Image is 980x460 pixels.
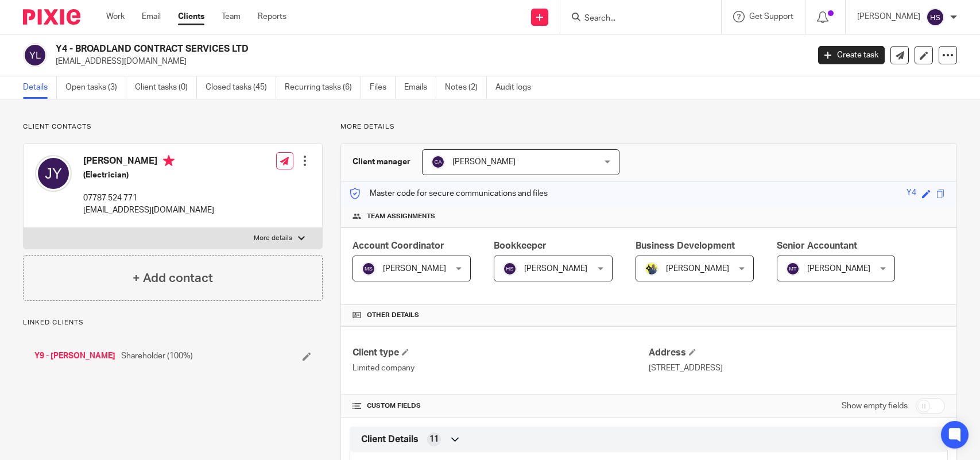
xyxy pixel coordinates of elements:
[133,269,213,287] h4: + Add contact
[350,188,548,199] p: Master code for secure communications and files
[56,56,801,67] p: [EMAIL_ADDRESS][DOMAIN_NAME]
[404,76,436,99] a: Emails
[353,347,649,359] h4: Client type
[135,76,197,99] a: Client tasks (0)
[56,43,652,55] h2: Y4 - BROADLAND CONTRACT SERVICES LTD
[34,350,115,362] a: Y9 - [PERSON_NAME]
[353,362,649,374] p: Limited company
[383,265,446,273] span: [PERSON_NAME]
[645,262,659,276] img: Dennis-Starbridge.jpg
[926,8,944,26] img: svg%3E
[857,11,920,22] p: [PERSON_NAME]
[429,434,439,445] span: 11
[452,158,516,166] span: [PERSON_NAME]
[23,318,323,327] p: Linked clients
[178,11,204,22] a: Clients
[807,265,870,273] span: [PERSON_NAME]
[367,311,419,320] span: Other details
[23,76,57,99] a: Details
[445,76,487,99] a: Notes (2)
[636,241,735,250] span: Business Development
[222,11,241,22] a: Team
[65,76,126,99] a: Open tasks (3)
[777,241,857,250] span: Senior Accountant
[121,350,193,362] span: Shareholder (100%)
[367,212,435,221] span: Team assignments
[649,362,945,374] p: [STREET_ADDRESS]
[524,265,587,273] span: [PERSON_NAME]
[353,401,649,411] h4: CUSTOM FIELDS
[285,76,361,99] a: Recurring tasks (6)
[23,43,47,67] img: svg%3E
[353,156,410,168] h3: Client manager
[258,11,286,22] a: Reports
[361,434,419,446] span: Client Details
[649,347,945,359] h4: Address
[362,262,375,276] img: svg%3E
[23,122,323,132] p: Client contacts
[503,262,517,276] img: svg%3E
[370,76,396,99] a: Files
[254,234,292,243] p: More details
[431,155,445,169] img: svg%3E
[35,155,72,192] img: svg%3E
[83,169,214,181] h5: (Electrician)
[83,204,214,216] p: [EMAIL_ADDRESS][DOMAIN_NAME]
[106,11,125,22] a: Work
[83,192,214,204] p: 07787 524 771
[206,76,276,99] a: Closed tasks (45)
[842,400,908,412] label: Show empty fields
[494,241,547,250] span: Bookkeeper
[353,241,444,250] span: Account Coordinator
[666,265,729,273] span: [PERSON_NAME]
[83,155,214,169] h4: [PERSON_NAME]
[495,76,540,99] a: Audit logs
[749,13,793,21] span: Get Support
[163,155,175,167] i: Primary
[583,14,687,24] input: Search
[23,9,80,25] img: Pixie
[818,46,885,64] a: Create task
[340,122,957,132] p: More details
[907,187,916,200] div: Y4
[786,262,800,276] img: svg%3E
[142,11,161,22] a: Email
